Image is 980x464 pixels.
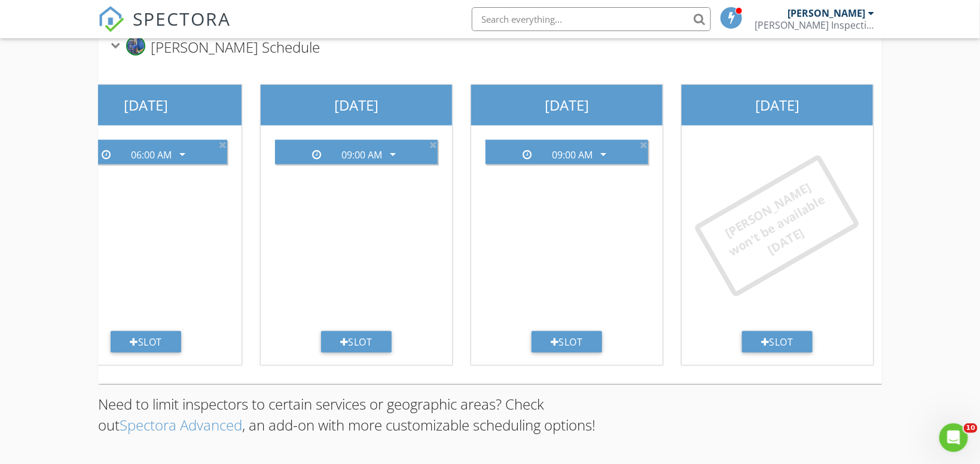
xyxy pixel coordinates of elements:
[98,393,621,436] p: Need to limit inspectors to certain services or geographic areas? Check out , an add-on with more...
[131,149,172,160] div: 06:00 AM
[321,331,392,353] div: Slot
[939,423,968,452] iframe: Intercom live chat
[98,6,124,32] img: The Best Home Inspection Software - Spectora
[175,147,190,161] i: arrow_drop_down
[964,423,978,433] span: 10
[111,331,181,353] div: Slot
[151,37,320,57] span: [PERSON_NAME] Schedule
[261,85,452,126] div: [DATE]
[532,331,602,353] div: Slot
[682,85,873,126] div: [DATE]
[133,6,231,31] span: SPECTORA
[755,19,874,31] div: Ayuso Inspections
[120,416,242,435] a: Spectora Advanced
[787,7,865,19] div: [PERSON_NAME]
[742,331,813,353] div: Slot
[552,149,593,160] div: 09:00 AM
[50,85,242,126] div: [DATE]
[471,85,663,126] div: [DATE]
[98,16,231,41] a: SPECTORA
[596,147,610,161] i: arrow_drop_down
[472,7,711,31] input: Search everything...
[386,147,400,161] i: arrow_drop_down
[126,36,145,56] img: 20250424_104003_1.jpg
[341,149,382,160] div: 09:00 AM
[713,173,841,279] div: [PERSON_NAME] won't be available [DATE]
